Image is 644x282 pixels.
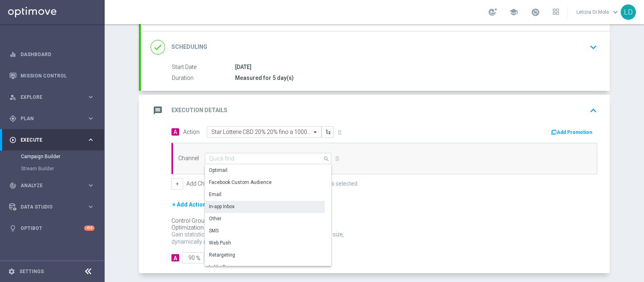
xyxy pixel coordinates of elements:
[186,180,218,187] label: Add Channel
[171,178,183,190] button: +
[209,227,219,234] div: SMS
[611,8,620,17] span: keyboard_arrow_down
[205,225,325,237] div: Press SPACE to select this row.
[209,215,221,222] div: Other
[19,269,44,274] a: Settings
[9,94,17,101] i: person_search
[209,251,235,259] div: Retargeting
[87,182,95,189] i: keyboard_arrow_right
[21,65,95,86] a: Mission Control
[205,189,325,201] div: Press SPACE to select this row.
[586,103,600,118] button: keyboard_arrow_up
[9,44,95,65] div: Dashboard
[21,205,87,209] span: Data Studio
[9,73,95,79] button: Mission Control
[21,44,95,65] a: Dashboard
[171,217,239,231] div: Control Group Optimization
[576,6,621,18] a: Letizia Di Molakeyboard_arrow_down
[172,75,235,82] label: Duration
[172,64,235,71] label: Start Date
[151,40,600,55] div: done Scheduling keyboard_arrow_down
[9,94,87,101] div: Explore
[21,95,87,100] span: Explore
[9,136,87,144] div: Execute
[21,153,84,160] a: Campaign Builder
[171,200,207,210] button: + Add Action
[9,115,17,122] i: gps_fixed
[205,261,325,274] div: Press SPACE to select this row.
[21,138,87,142] span: Execute
[171,254,179,261] div: A
[9,94,95,100] button: person_search Explore keyboard_arrow_right
[235,74,594,82] div: Measured for 5 day(s)
[9,225,95,232] button: lightbulb Optibot +10
[21,183,87,188] span: Analyze
[209,191,221,198] div: Email
[9,51,17,58] i: equalizer
[209,203,235,210] div: In-app Inbox
[196,255,200,262] span: %
[9,115,87,122] div: Plan
[183,129,200,136] label: Action
[178,155,199,162] label: Channel
[209,167,227,174] div: Optimail
[151,103,165,118] i: message
[9,182,87,189] div: Analyze
[87,115,95,122] i: keyboard_arrow_right
[621,4,636,20] div: LD
[9,136,17,144] i: play_circle_outline
[205,237,325,249] div: Press SPACE to select this row.
[8,268,15,275] i: settings
[151,40,165,54] i: done
[205,153,331,164] input: Quick find
[171,128,179,136] span: A
[21,116,87,121] span: Plan
[205,177,325,189] div: Press SPACE to select this row.
[21,165,84,172] a: Stream Builder
[87,203,95,211] i: keyboard_arrow_right
[209,239,231,246] div: Web Push
[84,226,95,231] div: +10
[9,182,95,189] button: track_changes Analyze keyboard_arrow_right
[171,43,207,51] h2: Scheduling
[209,179,272,186] div: Facebook Custom Audience
[151,103,600,118] div: message Execution Details keyboard_arrow_up
[21,150,104,163] div: Campaign Builder
[87,93,95,101] i: keyboard_arrow_right
[9,65,95,86] div: Mission Control
[9,115,95,122] button: gps_fixed Plan keyboard_arrow_right
[87,136,95,144] i: keyboard_arrow_right
[235,63,594,71] div: [DATE]
[205,249,325,261] div: Press SPACE to select this row.
[207,126,322,138] ng-select: Star Lotterie CBD 20% 20% fino a 1000€ 5gg
[9,204,95,210] button: Data Studio keyboard_arrow_right
[587,104,599,117] i: keyboard_arrow_up
[9,137,95,143] button: play_circle_outline Execute keyboard_arrow_right
[9,182,17,189] i: track_changes
[21,163,104,175] div: Stream Builder
[209,263,239,271] div: Lobby Banner
[9,217,95,239] div: Optibot
[509,8,518,17] span: school
[205,201,325,213] div: Press SPACE to select this row.
[9,51,95,58] button: equalizer Dashboard
[9,203,87,211] div: Data Studio
[171,107,227,114] h2: Execution Details
[205,165,325,177] div: Press SPACE to select this row.
[21,217,84,239] a: Optibot
[205,213,325,225] div: Press SPACE to select this row.
[586,40,600,55] button: keyboard_arrow_down
[323,154,330,163] i: search
[550,128,595,137] button: Add Promotion
[587,41,599,53] i: keyboard_arrow_down
[9,225,17,232] i: lightbulb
